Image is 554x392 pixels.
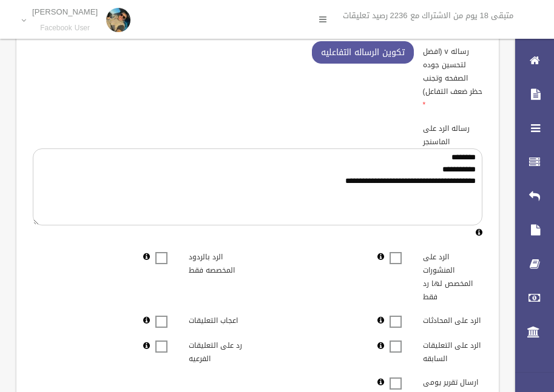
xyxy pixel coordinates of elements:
label: الرد على المنشورات المخصص لها رد فقط [414,247,492,304]
label: اعجاب التعليقات [180,310,257,327]
label: الرد على التعليقات السابقه [414,336,492,366]
label: رساله v (افضل لتحسين جوده الصفحه وتجنب حظر ضعف التفاعل) [414,41,492,111]
p: [PERSON_NAME] [32,7,98,16]
label: رد على التعليقات الفرعيه [180,336,257,366]
small: Facebook User [32,24,98,33]
button: تكوين الرساله التفاعليه [312,41,414,64]
label: الرد على المحادثات [414,310,492,327]
label: الرد بالردود المخصصه فقط [180,247,257,277]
